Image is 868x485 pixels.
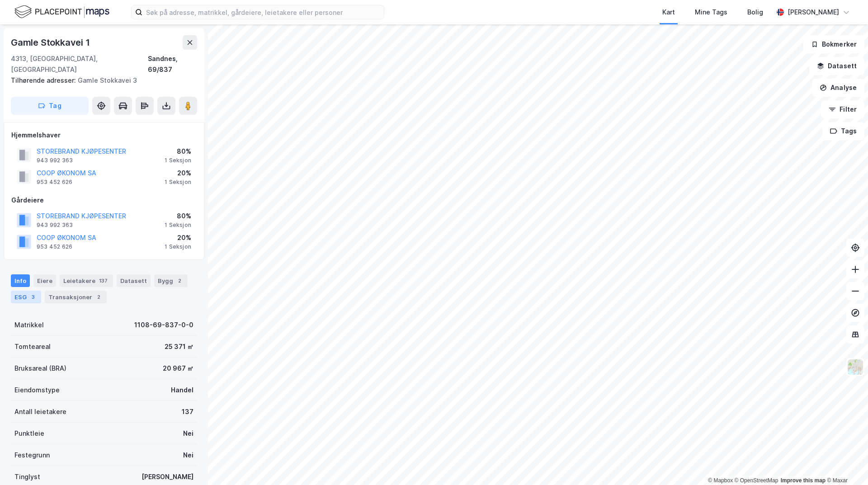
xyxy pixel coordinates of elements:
a: Mapbox [708,477,733,484]
div: [PERSON_NAME] [142,471,193,482]
div: Bolig [747,7,763,18]
div: Kart [662,7,675,18]
div: Sandnes, 69/837 [148,53,197,75]
input: Søk på adresse, matrikkel, gårdeiere, leietakere eller personer [142,5,384,19]
div: 4313, [GEOGRAPHIC_DATA], [GEOGRAPHIC_DATA] [11,53,148,75]
div: Info [11,274,30,287]
div: Nei [183,428,193,439]
button: Bokmerker [803,35,864,53]
div: Transaksjoner [45,291,107,303]
div: 20% [165,168,191,179]
div: [PERSON_NAME] [788,7,839,18]
button: Analyse [812,79,864,97]
img: Z [847,358,864,376]
a: Improve this map [781,477,826,484]
div: 2 [175,276,184,285]
span: Tilhørende adresser: [11,76,78,84]
div: Gamle Stokkavei 1 [11,35,92,50]
div: 943 992 363 [37,221,73,229]
div: 3 [28,292,38,301]
div: Bruksareal (BRA) [14,363,66,374]
div: 80% [165,146,191,157]
div: Bygg [154,274,188,287]
div: ESG [11,291,41,303]
div: 137 [182,406,193,417]
div: Tinglyst [14,471,40,482]
div: 2 [94,292,103,301]
button: Datasett [809,57,864,75]
div: Datasett [117,274,151,287]
div: Eiere [33,274,56,287]
div: 1108-69-837-0-0 [134,320,193,330]
button: Tags [822,122,864,140]
div: Kontrollprogram for chat [823,442,868,485]
div: Tomteareal [14,341,51,352]
div: 137 [97,276,109,285]
div: Gamle Stokkavei 3 [11,75,190,86]
div: 953 452 626 [37,243,72,250]
div: 943 992 363 [37,157,73,164]
div: Antall leietakere [14,406,66,417]
div: 20 967 ㎡ [163,363,193,374]
div: Handel [171,385,193,396]
div: Punktleie [14,428,44,439]
div: Matrikkel [14,320,44,330]
div: Leietakere [60,274,113,287]
img: logo.f888ab2527a4732fd821a326f86c7f29.svg [14,4,109,20]
div: Gårdeiere [11,195,197,206]
button: Tag [11,97,89,115]
div: 20% [165,232,191,243]
div: 1 Seksjon [165,243,191,250]
div: Hjemmelshaver [11,130,197,141]
a: OpenStreetMap [735,477,778,484]
div: 80% [165,211,191,221]
button: Filter [821,100,864,118]
div: 1 Seksjon [165,157,191,164]
div: 1 Seksjon [165,179,191,186]
iframe: Chat Widget [823,442,868,485]
div: 25 371 ㎡ [165,341,193,352]
div: Festegrunn [14,450,50,461]
div: 1 Seksjon [165,221,191,229]
div: 953 452 626 [37,179,72,186]
div: Nei [183,450,193,461]
div: Mine Tags [695,7,727,18]
div: Eiendomstype [14,385,60,396]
